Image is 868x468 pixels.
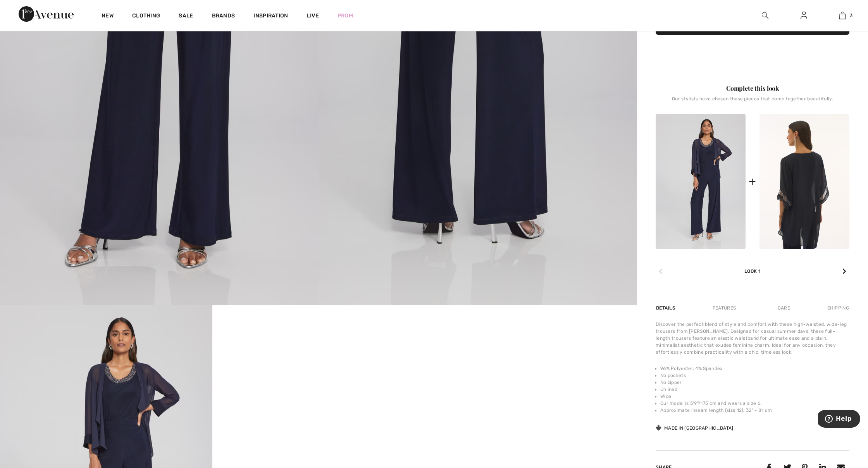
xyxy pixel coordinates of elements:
[212,12,235,21] a: Brands
[656,301,677,315] div: Details
[823,11,861,20] a: 3
[212,305,425,411] video: Your browser does not support the video tag.
[656,84,849,93] div: Complete this look
[825,301,849,315] div: Shipping
[660,400,849,407] li: Our model is 5'9"/175 cm and wears a size 6.
[660,407,849,414] li: Approximate inseam length (size 12): 32" - 81 cm
[850,12,852,19] span: 3
[19,6,74,22] img: 1ère Avenue
[839,11,846,20] img: My Bag
[102,12,114,21] a: New
[660,365,849,372] li: 96% Polyester, 4% Spandex
[801,11,807,20] img: My Info
[660,372,849,379] li: No pockets
[338,12,353,20] a: Prom
[656,249,849,275] div: Look 1
[762,11,768,20] img: search the website
[794,11,813,21] a: Sign In
[179,12,193,21] a: Sale
[656,425,734,432] div: Made in [GEOGRAPHIC_DATA]
[253,12,288,21] span: Inspiration
[660,393,849,400] li: Wide
[660,379,849,386] li: No zipper
[307,12,319,20] a: Live
[818,410,860,429] iframe: Opens a widget where you can find more information
[660,386,849,393] li: Unlined
[132,12,160,21] a: Clothing
[656,96,849,108] div: Our stylists have chosen these pieces that come together beautifully.
[749,173,756,190] div: +
[771,301,797,315] div: Care
[706,301,742,315] div: Features
[656,321,849,356] div: Discover the perfect blend of style and comfort with these high-waisted, wide-leg trousers from [...
[656,114,746,249] img: High-Waisted Casual Trousers Style 221340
